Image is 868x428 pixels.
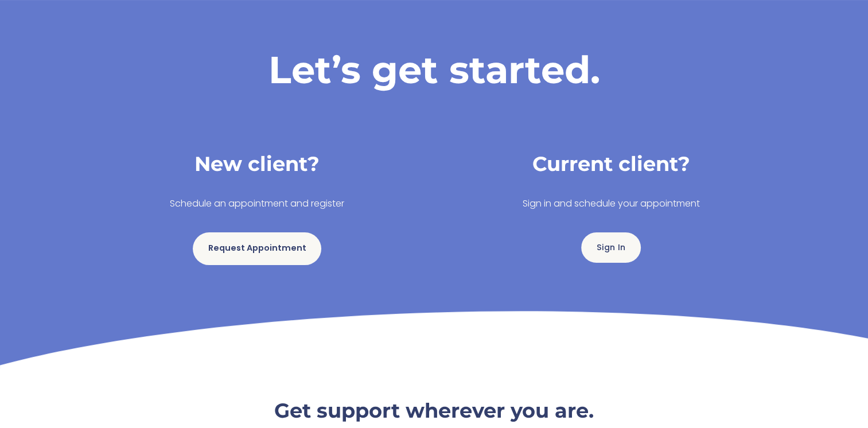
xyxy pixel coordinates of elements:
a: Sign In [581,232,641,263]
h3: New client? [90,151,425,178]
h3: Current client? [444,151,779,178]
h3: Get support wherever you are. [176,398,692,425]
p: Schedule an appointment and register [90,196,425,213]
a: Request Appointment [193,232,321,265]
h1: Let’s get started. [90,46,779,92]
p: Sign in and schedule your appointment [444,196,779,213]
